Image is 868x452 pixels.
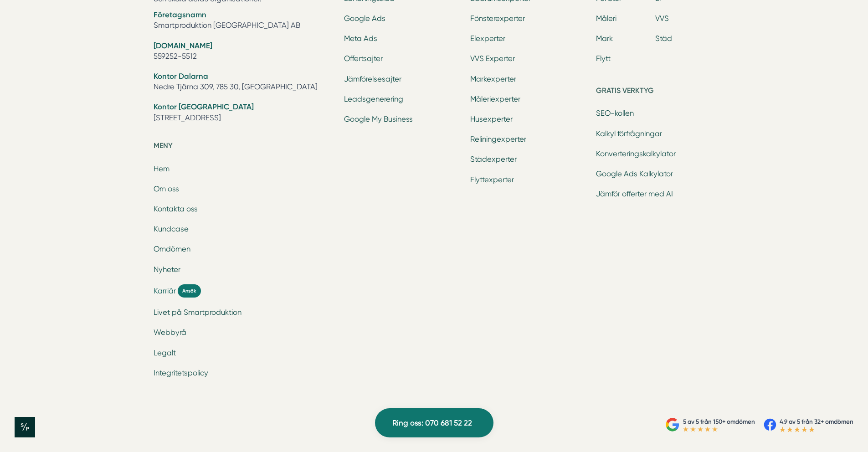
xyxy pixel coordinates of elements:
[470,115,513,123] a: Husexperter
[596,54,611,63] a: Flytt
[154,102,334,125] li: [STREET_ADDRESS]
[596,129,662,138] a: Kalkyl förfrågningar
[470,54,515,63] a: VVS Experter
[392,417,472,429] span: Ring oss: 070 681 52 22
[154,225,189,233] a: Kundcase
[655,34,672,43] a: Städ
[154,164,169,173] a: Hem
[154,286,176,296] span: Karriär
[154,72,208,81] strong: Kontor Dalarna
[596,34,613,43] a: Mark
[154,308,241,317] a: Livet på Smartproduktion
[470,34,505,43] a: Elexperter
[375,408,493,437] a: Ring oss: 070 681 52 22
[596,14,616,23] a: Måleri
[470,155,517,164] a: Städexperter
[470,175,514,184] a: Flyttexperter
[154,205,198,213] a: Kontakta oss
[344,14,385,23] a: Google Ads
[596,149,676,158] a: Konverteringskalkylator
[154,185,179,193] a: Om oss
[470,75,516,83] a: Markexperter
[154,10,334,33] li: Smartproduktion [GEOGRAPHIC_DATA] AB
[154,284,334,298] a: Karriär Ansök
[470,135,526,144] a: Reliningexperter
[178,284,201,298] span: Ansök
[780,417,853,426] p: 4.9 av 5 från 32+ omdömen
[470,95,520,103] a: Måleriexperter
[154,369,208,377] a: Integritetspolicy
[154,328,186,337] a: Webbyrå
[344,115,413,123] a: Google My Business
[344,54,383,63] a: Offertsajter
[344,34,377,43] a: Meta Ads
[470,14,525,23] a: Fönsterexperter
[344,75,401,83] a: Jämförelsesajter
[683,417,755,426] p: 5 av 5 från 150+ omdömen
[154,140,334,154] h5: Meny
[154,10,206,19] strong: Företagsnamn
[154,71,334,94] li: Nedre Tjärna 309, 785 30, [GEOGRAPHIC_DATA]
[154,41,334,64] li: 559252-5512
[596,85,714,99] h5: Gratis verktyg
[596,169,673,178] a: Google Ads Kalkylator
[154,41,212,50] strong: [DOMAIN_NAME]
[596,190,673,198] a: Jämför offerter med AI
[154,349,176,357] a: Legalt
[154,102,254,111] strong: Kontor [GEOGRAPHIC_DATA]
[154,265,180,274] a: Nyheter
[154,245,190,253] a: Omdömen
[596,109,634,118] a: SEO-kollen
[655,14,669,23] a: VVS
[344,95,403,103] a: Leadsgenerering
